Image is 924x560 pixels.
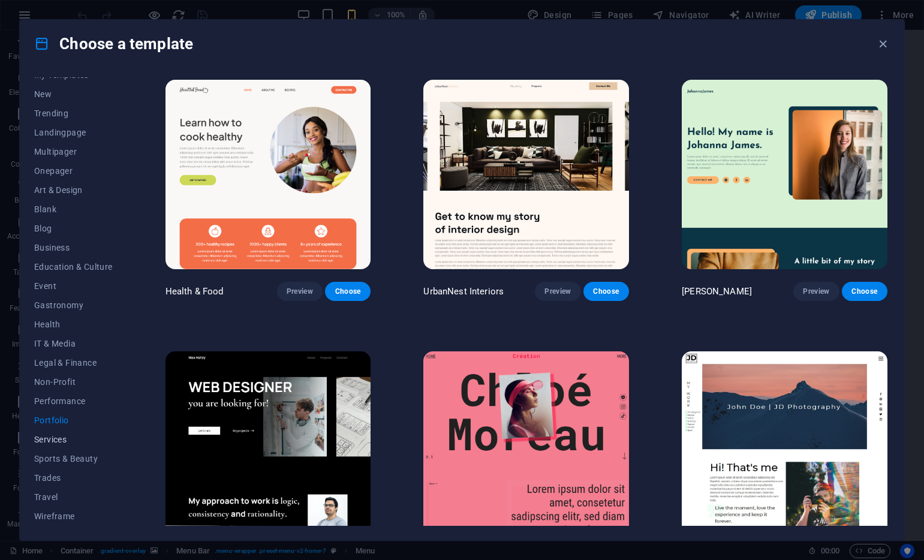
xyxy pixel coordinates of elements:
span: Trades [34,473,113,483]
button: Blank [34,200,113,219]
img: Max Hatzy [165,351,371,541]
span: Travel [34,492,113,502]
button: Landingpage [34,123,113,142]
span: IT & Media [34,339,113,348]
button: Preview [277,282,323,301]
span: Choose [851,287,878,296]
span: Portfolio [34,416,113,425]
button: Multipager [34,142,113,161]
button: Business [34,238,113,257]
h4: Choose a template [34,34,193,53]
button: Onepager [34,161,113,180]
button: Education & Culture [34,257,113,276]
p: Health & Food [165,285,224,297]
span: Trending [34,109,113,118]
button: Legal & Finance [34,353,113,372]
span: New [34,89,113,99]
button: New [34,85,113,104]
span: Choose [335,287,361,296]
span: Landingpage [34,128,113,137]
span: Onepager [34,166,113,176]
span: Art & Design [34,185,113,195]
span: Preview [544,287,571,296]
img: Création [423,351,629,541]
span: Preview [803,287,829,296]
button: Preview [535,282,580,301]
button: Choose [583,282,629,301]
button: Performance [34,392,113,411]
button: Non-Profit [34,372,113,392]
button: Choose [325,282,371,301]
button: Blog [34,219,113,238]
span: Gastronomy [34,300,113,310]
button: Services [34,430,113,449]
span: Services [34,435,113,444]
button: Gastronomy [34,296,113,315]
span: Non-Profit [34,377,113,387]
img: JD Photography [682,351,887,541]
span: Choose [593,287,619,296]
span: Blog [34,224,113,233]
span: Sports & Beauty [34,454,113,463]
span: Wireframe [34,511,113,521]
span: Preview [287,287,313,296]
button: Choose [842,282,887,301]
button: Preview [793,282,839,301]
button: Trades [34,468,113,487]
span: Business [34,243,113,252]
img: Health & Food [165,80,371,269]
span: Education & Culture [34,262,113,272]
button: Event [34,276,113,296]
button: Travel [34,487,113,507]
span: Blank [34,204,113,214]
button: IT & Media [34,334,113,353]
button: Portfolio [34,411,113,430]
button: Sports & Beauty [34,449,113,468]
span: Multipager [34,147,113,156]
button: Art & Design [34,180,113,200]
button: Wireframe [34,507,113,526]
button: Trending [34,104,113,123]
button: Health [34,315,113,334]
span: Health [34,320,113,329]
span: Performance [34,396,113,406]
span: Event [34,281,113,291]
p: UrbanNest Interiors [423,285,504,297]
p: [PERSON_NAME] [682,285,752,297]
img: UrbanNest Interiors [423,80,629,269]
span: Legal & Finance [34,358,113,368]
img: Johanna James [682,80,887,269]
